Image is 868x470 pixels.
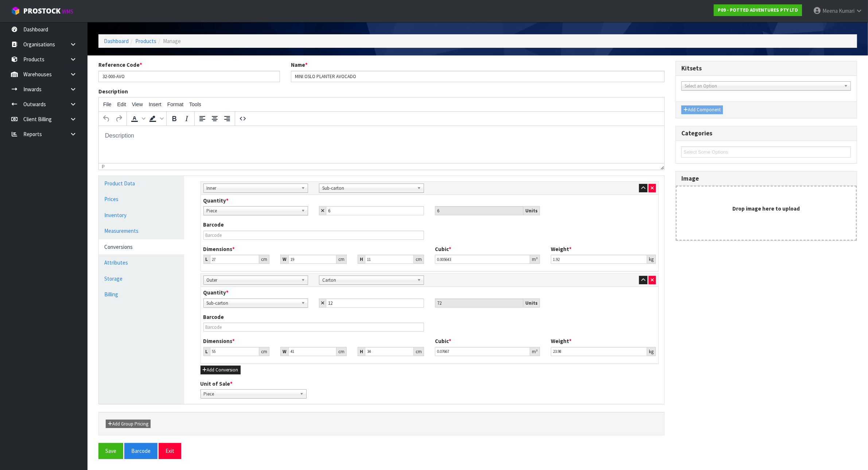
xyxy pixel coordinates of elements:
strong: Units [525,208,538,214]
div: cm [414,347,424,356]
input: Child Qty [326,298,424,308]
label: Cubic [435,245,451,253]
div: kg [647,347,656,356]
span: Manage [163,38,181,45]
input: Length [210,255,260,264]
a: Inventory [99,208,184,223]
strong: H [360,348,363,355]
strong: W [283,256,287,262]
a: Product Data [99,176,184,191]
span: Tools [189,101,201,107]
label: Weight [551,337,572,345]
button: Bold [168,112,180,125]
span: Outer [207,276,299,285]
label: Barcode [203,313,224,321]
input: Unit Qty [435,298,523,308]
h3: Kitsets [681,65,851,72]
span: View [132,101,143,107]
div: cm [259,255,269,264]
input: Cubic [435,255,530,264]
div: m³ [530,347,540,356]
label: Weight [551,245,572,253]
div: cm [336,347,347,356]
span: Select an Option [685,82,841,90]
button: Barcode [124,443,157,459]
label: Description [98,88,128,95]
button: Italic [180,112,193,125]
input: Weight [551,255,647,264]
strong: L [206,348,208,355]
div: cm [414,255,424,264]
div: cm [259,347,269,356]
h3: Image [681,175,851,182]
label: Dimensions [203,337,235,345]
input: Height [365,255,414,264]
input: Width [288,255,336,264]
button: Redo [113,112,125,125]
button: Align right [221,112,233,125]
input: Weight [551,347,647,356]
strong: Drop image here to upload [733,205,800,212]
input: Width [288,347,336,356]
span: Sub-carton [322,184,414,193]
span: Inner [207,184,299,193]
a: P09 - POTTED ADVENTURES PTY LTD [714,4,802,16]
span: Meena [822,7,838,14]
input: Name [291,71,665,82]
div: m³ [530,255,540,264]
div: Resize [658,163,665,170]
button: Add Group Pricing [106,420,151,428]
button: Add Component [681,105,723,114]
label: Barcode [203,221,224,228]
span: File [103,101,112,107]
label: Cubic [435,337,451,345]
button: Source code [237,112,249,125]
div: kg [647,255,656,264]
label: Reference Code [98,61,142,69]
input: Barcode [203,323,424,332]
a: Measurements [99,223,184,238]
input: Unit Qty [435,206,523,215]
div: Background color [147,112,165,125]
a: Billing [99,287,184,302]
div: cm [336,255,347,264]
button: Exit [159,443,181,459]
input: Child Qty [326,206,424,215]
a: Storage [99,271,184,286]
label: Quantity [203,289,229,296]
strong: W [283,348,287,355]
label: Dimensions [203,245,235,253]
span: Piece [204,390,297,398]
button: Align center [209,112,221,125]
strong: Units [525,300,538,306]
input: Length [210,347,260,356]
span: Sub-carton [207,299,299,308]
div: Text color [128,112,147,125]
input: Reference Code [98,71,280,82]
div: p [102,164,105,169]
h3: Categories [681,130,851,137]
img: cube-alt.png [11,6,20,15]
span: Insert [149,101,161,107]
input: Height [365,347,414,356]
input: Cubic [435,347,530,356]
label: Quantity [203,197,229,204]
iframe: Rich Text Area. Press ALT-0 for help. [99,126,664,163]
label: Unit of Sale [201,380,233,388]
button: Align left [196,112,209,125]
label: Name [291,61,308,69]
span: ProStock [23,6,61,16]
a: Prices [99,192,184,207]
span: Format [167,101,183,107]
a: Conversions [99,239,184,254]
a: Products [135,38,156,45]
strong: H [360,256,363,262]
span: Kumari [839,7,855,14]
span: Edit [117,101,126,107]
span: Carton [322,276,414,285]
strong: P09 - POTTED ADVENTURES PTY LTD [718,7,798,13]
input: Barcode [203,231,424,240]
button: Undo [100,112,113,125]
span: Piece [207,207,299,215]
a: Attributes [99,255,184,270]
